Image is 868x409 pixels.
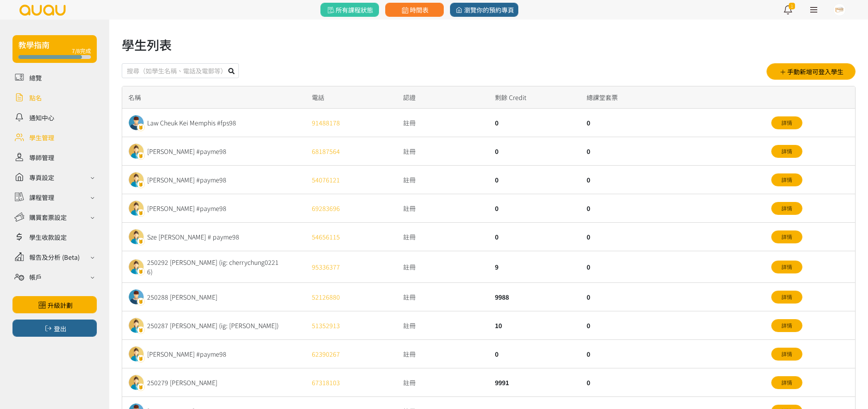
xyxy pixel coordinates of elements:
span: 註冊 [403,204,416,213]
span: 註冊 [403,232,416,241]
div: 0 [580,194,764,223]
div: 0 [580,368,764,397]
a: 詳情 [771,173,802,186]
div: 0 [489,109,580,137]
img: logo.svg [19,5,66,16]
div: 0 [489,340,580,368]
div: 250279 [PERSON_NAME] [147,378,217,387]
img: badge.png [137,152,145,160]
a: 詳情 [771,348,802,361]
span: 註冊 [403,262,416,271]
img: badge.png [137,268,145,275]
div: 0 [489,194,580,223]
div: 購買套票設定 [29,213,67,222]
a: 54656115 [312,232,340,241]
div: 9991 [489,368,580,397]
div: 0 [580,283,764,311]
div: [PERSON_NAME] #payme98 [147,204,226,213]
a: 69283696 [312,204,340,213]
img: badge.png [137,180,145,188]
a: 詳情 [771,319,802,332]
a: 時間表 [385,3,444,17]
div: 0 [580,109,764,137]
div: 250292 [PERSON_NAME] (ig: cherrychung02216) [147,257,284,276]
a: 51352913 [312,321,340,330]
img: badge.png [137,355,145,363]
img: badge.png [137,298,145,305]
a: 詳情 [771,291,802,304]
div: Sze [PERSON_NAME] # payme98 [147,232,239,241]
div: 0 [580,223,764,251]
div: 認證 [397,86,489,109]
div: 9988 [489,283,580,311]
div: 10 [489,311,580,340]
a: 67318103 [312,378,340,387]
img: badge.png [137,209,145,217]
div: 0 [580,166,764,194]
span: 註冊 [403,175,416,184]
div: 0 [489,166,580,194]
a: 瀏覽你的預約專頁 [450,3,518,17]
a: 詳情 [771,230,802,243]
a: 所有課程狀態 [320,3,379,17]
img: badge.png [137,326,145,334]
img: badge.png [137,238,145,245]
span: 註冊 [403,378,416,387]
a: 91488178 [312,118,340,127]
a: 52126880 [312,292,340,302]
a: 95336377 [312,262,340,271]
span: 註冊 [403,349,416,359]
a: 62390267 [312,349,340,359]
span: 時間表 [400,5,429,14]
a: 54076121 [312,175,340,184]
div: 0 [489,223,580,251]
button: 登出 [12,320,97,337]
div: 報告及分析 (Beta) [29,252,80,262]
a: 升級計劃 [12,296,97,313]
div: 0 [580,251,764,283]
h1: 學生列表 [122,35,856,54]
a: 詳情 [771,261,802,273]
span: 註冊 [403,118,416,127]
a: 68187564 [312,146,340,156]
span: 註冊 [403,292,416,302]
span: 所有課程狀態 [326,5,373,14]
div: 0 [489,137,580,166]
div: 電話 [306,86,397,109]
div: 剩餘 Credit [489,86,580,109]
div: 專頁設定 [29,173,54,182]
div: Law Cheuk Kei Memphis #fps98 [147,118,236,127]
div: 0 [580,340,764,368]
div: 9 [489,251,580,283]
div: 課程管理 [29,193,54,202]
img: badge.png [137,383,145,391]
div: [PERSON_NAME] #payme98 [147,175,226,184]
input: 搜尋（如學生名稱、電話及電郵等） [122,63,239,78]
div: 0 [580,311,764,340]
span: 瀏覽你的預約專頁 [454,5,514,14]
div: 名稱 [122,86,306,109]
a: 詳情 [771,116,802,129]
span: 註冊 [403,321,416,330]
span: 註冊 [403,146,416,156]
img: badge.png [137,123,145,131]
div: 總課堂套票 [580,86,764,109]
a: 詳情 [771,145,802,158]
div: 帳戶 [29,272,42,282]
div: 250288 [PERSON_NAME] [147,292,217,302]
div: [PERSON_NAME] #payme98 [147,146,226,156]
a: 詳情 [771,202,802,215]
div: [PERSON_NAME] #payme98 [147,349,226,359]
span: 1 [789,3,795,9]
a: 詳情 [771,376,802,389]
button: 手動新增可登入學生 [767,63,856,80]
div: 250287 [PERSON_NAME] (ig: [PERSON_NAME]) [147,321,279,330]
div: 0 [580,137,764,166]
